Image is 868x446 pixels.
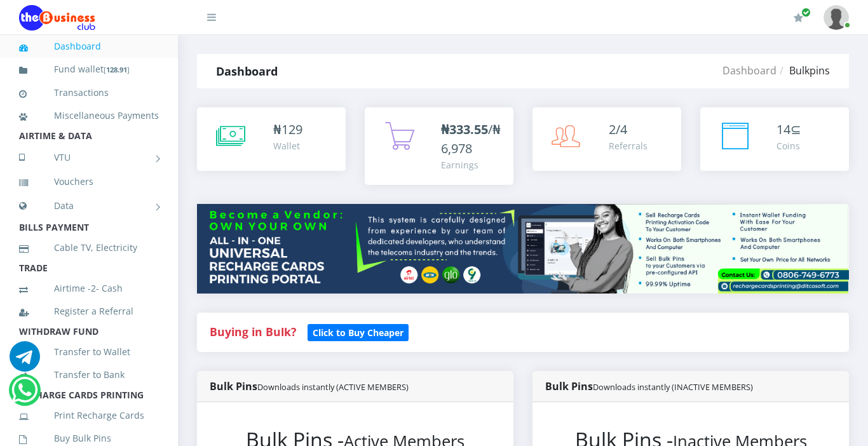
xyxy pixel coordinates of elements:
[441,121,488,138] b: ₦333.55
[722,64,776,78] a: Dashboard
[19,274,159,303] a: Airtime -2- Cash
[257,381,409,393] small: Downloads instantly (ACTIVE MEMBERS)
[801,8,811,17] span: Renew/Upgrade Subscription
[19,78,159,107] a: Transactions
[308,324,409,339] a: Click to Buy Cheaper
[19,32,159,61] a: Dashboard
[19,167,159,196] a: Vouchers
[609,139,648,152] div: Referrals
[216,64,278,79] strong: Dashboard
[776,63,830,78] li: Bulkpins
[545,379,753,393] strong: Bulk Pins
[441,158,501,172] div: Earnings
[593,381,753,393] small: Downloads instantly (INACTIVE MEMBERS)
[19,142,159,173] a: VTU
[273,120,302,139] div: ₦
[794,13,803,23] i: Renew/Upgrade Subscription
[776,121,790,138] span: 14
[210,379,409,393] strong: Bulk Pins
[197,204,849,294] img: multitenant_rcp.png
[273,139,302,152] div: Wallet
[532,107,681,171] a: 2/4 Referrals
[365,107,513,185] a: ₦333.55/₦6,978 Earnings
[19,233,159,262] a: Cable TV, Electricity
[19,55,159,84] a: Fund wallet[128.91]
[19,360,159,389] a: Transfer to Bank
[19,101,159,130] a: Miscellaneous Payments
[106,65,127,74] b: 128.91
[776,120,801,139] div: ⊆
[19,297,159,326] a: Register a Referral
[10,351,40,372] a: Chat for support
[19,190,159,222] a: Data
[19,337,159,367] a: Transfer to Wallet
[281,121,302,138] span: 129
[776,139,801,152] div: Coins
[313,327,403,339] b: Click to Buy Cheaper
[824,5,849,30] img: User
[19,401,159,430] a: Print Recharge Cards
[11,384,37,405] a: Chat for support
[104,65,130,74] small: [ ]
[210,324,296,339] strong: Buying in Bulk?
[609,121,627,138] span: 2/4
[19,5,95,30] img: Logo
[441,121,501,157] span: /₦6,978
[197,107,346,171] a: ₦129 Wallet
